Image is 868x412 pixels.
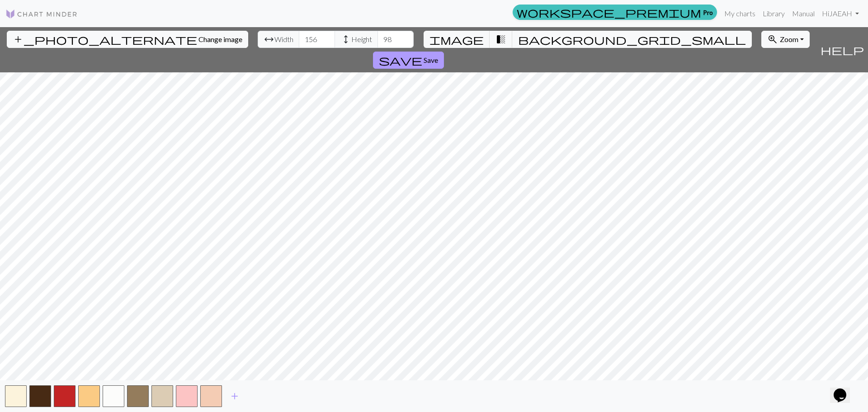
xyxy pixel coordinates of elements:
span: add [229,390,240,403]
span: Width [274,34,293,45]
span: help [821,43,864,56]
a: My charts [721,5,759,23]
button: Zoom [761,31,810,48]
span: add_photo_alternate [13,33,197,46]
span: Height [351,34,372,45]
a: Manual [788,5,818,23]
span: Save [424,56,438,64]
span: Zoom [780,35,798,43]
span: save [379,54,422,66]
a: HiJAEAH [818,5,863,23]
span: background_grid_small [518,33,746,46]
iframe: chat widget [830,376,859,403]
span: workspace_premium [517,6,701,19]
span: arrow_range [264,33,274,46]
button: Change image [7,31,248,48]
a: Pro [513,5,717,20]
span: transition_fade [495,33,506,46]
img: Logo [5,9,78,19]
button: Help [816,27,868,72]
span: image [429,33,484,46]
a: Library [759,5,788,23]
span: height [340,33,351,46]
span: zoom_in [767,33,778,46]
button: Save [373,52,444,69]
span: Change image [198,35,242,43]
button: Add color [223,388,246,405]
